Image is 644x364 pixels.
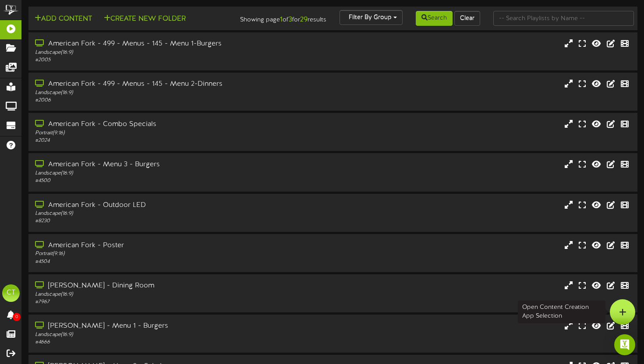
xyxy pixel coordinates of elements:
[35,89,276,97] div: Landscape ( 16:9 )
[35,49,276,56] div: Landscape ( 16:9 )
[35,321,276,331] div: [PERSON_NAME] - Menu 1 - Burgers
[230,10,333,25] div: Showing page of for results
[35,281,276,291] div: [PERSON_NAME] - Dining Room
[35,137,276,144] div: # 2024
[454,11,480,26] button: Clear
[35,200,276,210] div: American Fork - Outdoor LED
[280,16,283,24] strong: 1
[35,250,276,258] div: Portrait ( 9:16 )
[101,14,188,24] button: Create New Folder
[35,56,276,64] div: # 2005
[2,284,20,302] div: CT
[35,217,276,225] div: # 8230
[35,97,276,104] div: # 2006
[35,241,276,251] div: American Fork - Poster
[35,170,276,177] div: Landscape ( 16:9 )
[35,119,276,129] div: American Fork - Combo Specials
[13,313,21,321] span: 0
[35,258,276,266] div: # 4504
[340,10,403,25] button: Filter By Group
[35,79,276,89] div: American Fork - 499 - Menus - 145 - Menu 2-Dinners
[289,16,292,24] strong: 3
[32,14,95,24] button: Add Content
[614,334,635,355] div: Open Intercom Messenger
[300,16,308,24] strong: 29
[493,11,634,26] input: -- Search Playlists by Name --
[35,339,276,346] div: # 4666
[35,210,276,217] div: Landscape ( 16:9 )
[35,331,276,339] div: Landscape ( 16:9 )
[35,291,276,298] div: Landscape ( 16:9 )
[35,298,276,306] div: # 7967
[35,39,276,49] div: American Fork - 499 - Menus - 145 - Menu 1-Burgers
[35,129,276,137] div: Portrait ( 9:16 )
[35,160,276,170] div: American Fork - Menu 3 - Burgers
[35,177,276,185] div: # 4500
[416,11,453,26] button: Search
